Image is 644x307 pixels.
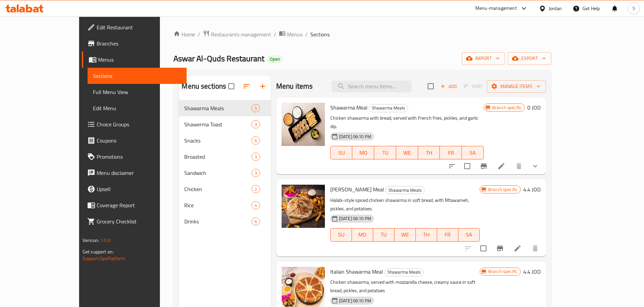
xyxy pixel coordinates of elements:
a: Menus [279,30,303,39]
span: TH [419,230,434,240]
button: delete [511,158,527,174]
div: items [252,217,260,225]
span: Shawarma Meals [386,186,424,194]
span: 3 [252,154,260,160]
span: Edit Restaurant [97,23,181,31]
span: Version: [82,236,99,245]
li: / [198,30,200,38]
button: WE [395,228,416,242]
p: Halabi-style spiced chicken shawarma in soft bread, with Mtawameh, pickles, and potatoes. [330,196,480,213]
span: Branch specific [485,186,520,193]
h6: 4.4 JOD [523,185,541,194]
div: items [252,185,260,193]
span: 6 [252,218,260,225]
a: Grocery Checklist [82,213,187,229]
button: export [508,52,551,65]
div: Snacks [184,136,251,145]
button: delete [527,240,543,256]
button: Add section [255,78,271,94]
button: WE [396,146,418,159]
a: Branches [82,35,187,52]
div: Snacks6 [179,132,270,149]
img: Shawarma Meal [282,103,325,146]
button: MO [352,146,374,159]
button: Manage items [487,80,546,93]
a: Promotions [82,149,187,165]
div: Chicken2 [179,181,270,197]
div: Drinks6 [179,213,270,229]
span: WE [399,148,415,158]
span: Select to update [460,159,474,173]
span: export [513,54,546,63]
span: Add [439,83,458,90]
span: 1.0.0 [100,236,111,245]
span: Grocery Checklist [97,217,181,225]
input: search [332,81,411,92]
div: Broasted3 [179,149,270,165]
div: Shawerma Toast3 [179,116,270,132]
span: [DATE] 06:10 PM [336,298,374,304]
button: TH [416,228,437,242]
span: Coupons [97,136,181,145]
div: items [252,104,260,112]
a: Choice Groups [82,116,187,132]
button: SU [330,228,352,242]
svg: Show Choices [531,162,539,170]
button: sort-choices [444,158,460,174]
span: SU [333,148,350,158]
span: [PERSON_NAME] Meal [330,184,384,194]
div: items [252,201,260,209]
button: MO [352,228,373,242]
span: Drinks [184,217,251,225]
button: import [462,52,505,65]
img: Halabi Shawarma Meal [282,185,325,228]
span: Branch specific [485,268,520,275]
span: 6 [252,137,260,144]
span: Manage items [492,82,541,91]
a: Edit Restaurant [82,19,187,35]
span: Shawarma Meals [385,268,423,276]
a: Coupons [82,132,187,149]
button: FR [437,228,458,242]
div: items [252,169,260,177]
p: Chicken shawarma with bread, served with French fries, pickles, and garlic dip. [330,114,484,131]
div: Rice [184,201,251,209]
span: Shawarma Meal [330,102,367,113]
span: SU [333,230,349,240]
span: [DATE] 06:10 PM [336,133,374,140]
a: Menus [82,52,187,68]
h2: Menu sections [182,81,226,91]
button: Branch-specific-item [476,158,492,174]
span: Upsell [97,185,181,193]
a: Upsell [82,181,187,197]
a: Sections [88,68,187,84]
div: Sandwich [184,169,251,177]
span: Branches [97,39,181,48]
span: 3 [252,170,260,176]
span: Menus [287,30,303,38]
a: Edit Menu [88,100,187,116]
span: TH [421,148,437,158]
span: Chicken [184,185,251,193]
span: Choice Groups [97,120,181,128]
span: S [633,5,635,12]
button: TH [418,146,440,159]
span: MO [355,230,371,240]
button: TU [374,146,396,159]
span: Shawerma Toast [184,120,251,128]
a: Edit menu item [497,162,505,170]
span: Aswar Al-Quds Restaurant [173,51,264,66]
button: SA [462,146,484,159]
span: FR [443,148,459,158]
div: Shawarma Meals [184,104,251,112]
div: items [252,153,260,161]
span: Italian Shawarma Meal [330,267,383,277]
span: Sort sections [238,78,255,94]
a: Menu disclaimer [82,165,187,181]
span: Sections [93,72,181,80]
span: Select to update [476,241,491,255]
span: MO [355,148,372,158]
